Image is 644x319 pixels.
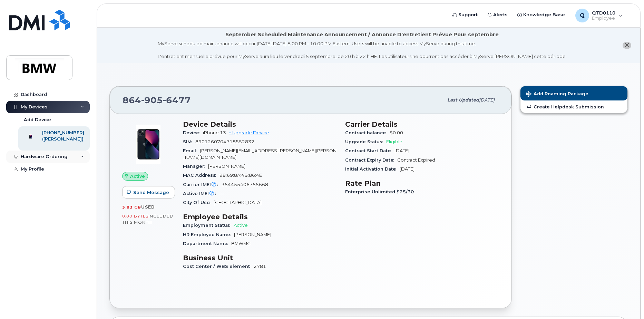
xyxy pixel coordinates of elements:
[163,95,191,105] span: 6477
[183,223,234,228] span: Employment Status
[400,166,414,172] span: [DATE]
[133,189,169,196] span: Send Message
[183,130,203,135] span: Device
[195,139,254,144] span: 8901260704718552832
[222,182,268,187] span: 354455406755668
[183,148,200,153] span: Email
[183,164,208,169] span: Manager
[520,86,627,100] button: Add Roaming Package
[390,130,403,135] span: $0.00
[122,213,174,225] span: included this month
[234,232,271,237] span: [PERSON_NAME]
[345,148,394,153] span: Contract Start Date
[183,254,337,262] h3: Business Unit
[141,95,163,105] span: 905
[345,166,400,172] span: Initial Activation Date
[183,120,337,128] h3: Device Details
[479,97,495,103] span: [DATE]
[183,232,234,237] span: HR Employee Name
[183,241,231,246] span: Department Name
[345,120,499,128] h3: Carrier Details
[447,97,479,103] span: Last updated
[128,124,169,165] img: image20231002-3703462-1ig824h.jpeg
[158,40,567,60] div: MyServe scheduled maintenance will occur [DATE][DATE] 8:00 PM - 10:00 PM Eastern. Users will be u...
[208,164,245,169] span: [PERSON_NAME]
[183,139,195,144] span: SIM
[345,130,390,135] span: Contract balance
[122,205,141,210] span: 3.83 GB
[231,241,251,246] span: BMWMC
[123,95,191,105] span: 864
[183,264,254,269] span: Cost Center / WBS element
[141,204,155,210] span: used
[214,200,262,205] span: [GEOGRAPHIC_DATA]
[183,173,219,178] span: MAC Address
[229,130,269,135] a: + Upgrade Device
[183,200,214,205] span: City Of Use
[234,223,248,228] span: Active
[345,139,386,144] span: Upgrade Status
[219,173,262,178] span: 98:69:8A:4B:86:4E
[623,42,631,49] button: close notification
[254,264,266,269] span: 2781
[122,214,148,219] span: 0.00 Bytes
[183,148,336,159] span: [PERSON_NAME][EMAIL_ADDRESS][PERSON_NAME][PERSON_NAME][DOMAIN_NAME]
[183,191,219,196] span: Active IMEI
[130,173,145,180] span: Active
[219,191,224,196] span: —
[614,289,639,314] iframe: Messenger Launcher
[386,139,402,144] span: Eligible
[225,31,499,38] div: September Scheduled Maintenance Announcement / Annonce D'entretient Prévue Pour septembre
[345,179,499,187] h3: Rate Plan
[526,91,588,98] span: Add Roaming Package
[203,130,226,135] span: iPhone 13
[183,213,337,221] h3: Employee Details
[397,157,435,163] span: Contract Expired
[183,182,222,187] span: Carrier IMEI
[122,186,175,199] button: Send Message
[520,100,627,113] a: Create Helpdesk Submission
[394,148,409,153] span: [DATE]
[345,157,397,163] span: Contract Expiry Date
[345,189,418,194] span: Enterprise Unlimited $25/30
